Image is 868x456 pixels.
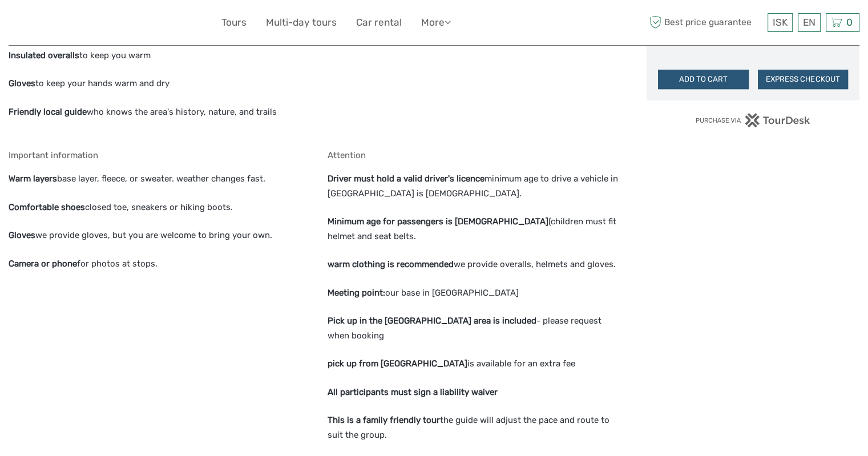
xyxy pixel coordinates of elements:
p: the guide will adjust the pace and route to suit the group. [328,413,623,442]
a: More [421,14,451,31]
p: - please request when booking [328,314,623,343]
strong: Minimum age for passengers is [DEMOGRAPHIC_DATA] [328,216,548,227]
strong: Warm layers [9,173,57,184]
strong: Insulated overalls [9,50,79,60]
img: 632-1a1f61c2-ab70-46c5-a88f-57c82c74ba0d_logo_small.jpg [9,9,67,37]
a: Car rental [356,14,402,31]
p: we provide gloves, but you are welcome to bring your own. [9,228,304,243]
div: EN [798,13,821,32]
span: 0 [845,17,854,28]
p: minimum age to drive a vehicle in [GEOGRAPHIC_DATA] is [DEMOGRAPHIC_DATA]. [328,172,623,201]
a: Multi-day tours [266,14,337,31]
p: who knows the area's history, nature, and trails [9,105,304,120]
strong: All participants must sign a liability waiver [328,387,498,397]
p: closed toe, sneakers or hiking boots. [9,200,304,215]
p: We're away right now. Please check back later! [16,20,129,29]
h5: Attention [328,150,623,160]
h5: Important information [9,150,304,160]
strong: Camera or phone [9,259,77,269]
a: Tours [221,14,247,31]
p: to keep you warm [9,49,304,63]
button: EXPRESS CHECKOUT [758,70,848,89]
strong: Gloves [9,230,35,240]
button: ADD TO CART [658,70,748,89]
img: PurchaseViaTourDesk.png [695,113,811,127]
p: (children must fit helmet and seat belts. [328,215,623,244]
strong: Pick up in the [GEOGRAPHIC_DATA] area is included [328,316,536,326]
span: ISK [773,17,788,28]
button: Open LiveChat chat widget [131,18,145,31]
p: we provide overalls, helmets and gloves. [328,257,623,272]
strong: Comfortable shoes [9,202,85,212]
p: our base in [GEOGRAPHIC_DATA] [328,286,623,301]
p: is available for an extra fee [328,357,623,372]
strong: pick up from [GEOGRAPHIC_DATA] [328,358,467,369]
p: to keep your hands warm and dry [9,76,304,91]
span: Best price guarantee [647,13,765,32]
strong: Meeting point: [328,288,385,298]
strong: This is a family friendly tour [328,415,440,425]
p: for photos at stops. [9,257,304,272]
strong: Friendly local guide [9,107,87,117]
strong: Gloves [9,78,35,88]
strong: Driver must hold a valid driver's licence [328,173,485,184]
strong: warm clothing is recommended [328,259,454,269]
p: base layer, fleece, or sweater. weather changes fast. [9,172,304,187]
